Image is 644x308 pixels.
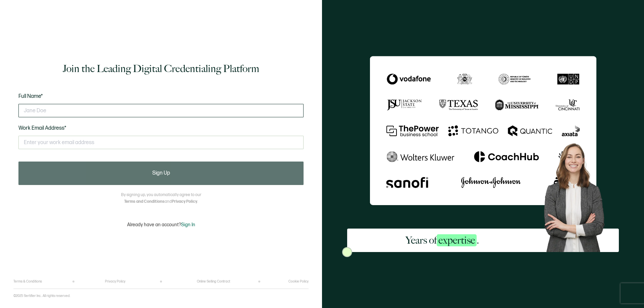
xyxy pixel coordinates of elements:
[406,234,479,247] h2: Years of .
[172,199,197,204] a: Privacy Policy
[537,138,619,252] img: Sertifier Signup - Years of <span class="strong-h">expertise</span>. Hero
[105,280,125,284] a: Privacy Policy
[13,294,70,298] p: ©2025 Sertifier Inc.. All rights reserved.
[121,192,201,205] p: By signing up, you automatically agree to our and .
[437,234,477,246] span: expertise
[181,222,195,228] span: Sign In
[18,125,66,131] span: Work Email Address*
[152,171,170,176] span: Sign Up
[18,162,304,185] button: Sign Up
[342,247,352,257] img: Sertifier Signup
[18,104,304,117] input: Jane Doe
[18,136,304,149] input: Enter your work email address
[63,62,259,75] h1: Join the Leading Digital Credentialing Platform
[13,280,42,284] a: Terms & Conditions
[370,56,596,205] img: Sertifier Signup - Years of <span class="strong-h">expertise</span>.
[124,199,165,204] a: Terms and Conditions
[288,280,309,284] a: Cookie Policy
[197,280,230,284] a: Online Selling Contract
[127,222,195,228] p: Already have an account?
[18,93,43,100] span: Full Name*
